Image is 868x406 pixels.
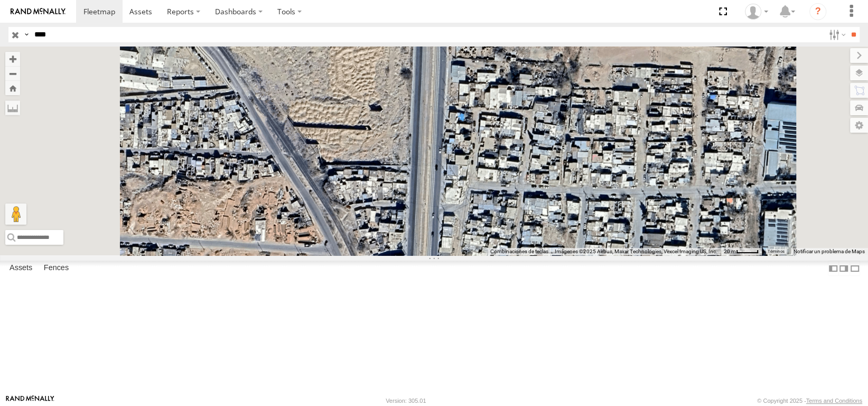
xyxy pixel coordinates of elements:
button: Escala del mapa: 20 m por 39 píxeles [721,248,762,255]
a: Terms and Conditions [806,398,862,404]
div: Version: 305.01 [386,398,426,404]
span: 20 m [724,248,736,254]
a: Términos [768,249,785,253]
a: Visit our Website [6,395,54,406]
button: Arrastra al hombrecito al mapa para abrir Street View [5,204,26,225]
div: Erick Ramirez [741,4,772,20]
button: Zoom Home [5,81,20,95]
button: Combinaciones de teclas [490,248,548,255]
label: Assets [4,261,38,276]
label: Fences [39,261,74,276]
label: Hide Summary Table [850,261,860,276]
span: Imágenes ©2025 Airbus, Maxar Technologies, Vexcel Imaging US, Inc. [555,248,717,254]
label: Measure [5,100,20,115]
i: ? [809,3,826,20]
label: Search Filter Options [825,27,847,42]
button: Zoom in [5,52,20,66]
img: rand-logo.svg [11,8,66,15]
label: Map Settings [850,118,868,133]
label: Dock Summary Table to the Right [838,261,849,276]
a: Notificar un problema de Maps [794,248,865,254]
label: Dock Summary Table to the Left [828,261,838,276]
button: Zoom out [5,66,20,81]
label: Search Query [22,27,31,42]
div: © Copyright 2025 - [757,398,862,404]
